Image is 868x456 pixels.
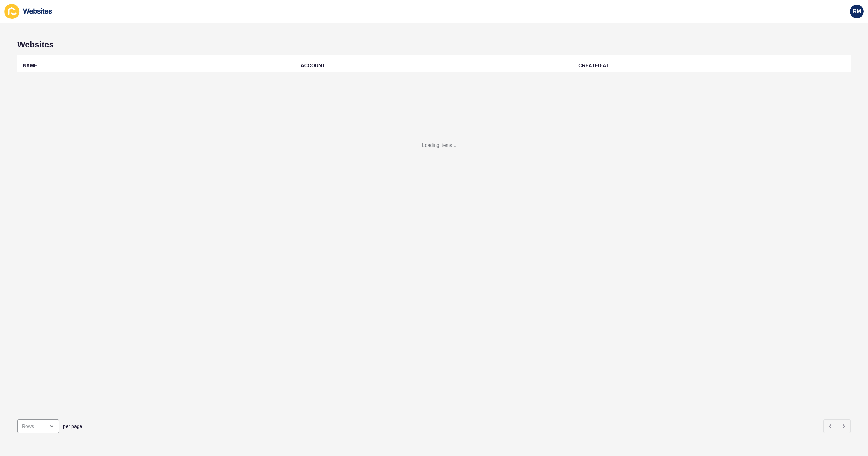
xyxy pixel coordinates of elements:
[17,40,851,50] h1: Websites
[301,62,325,69] div: ACCOUNT
[422,142,456,149] div: Loading items...
[17,419,59,433] div: open menu
[578,62,609,69] div: CREATED AT
[23,62,37,69] div: NAME
[853,8,861,15] span: RM
[63,423,82,430] span: per page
